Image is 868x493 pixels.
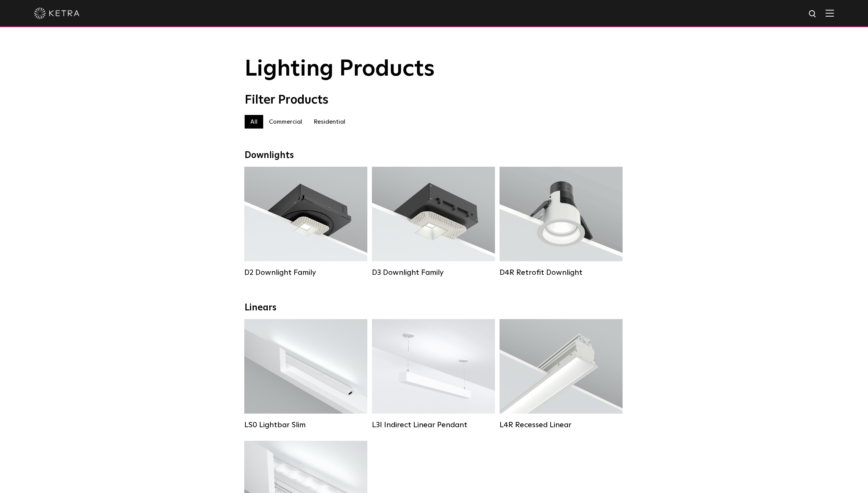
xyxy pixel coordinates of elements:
[372,167,495,277] a: D3 Downlight Family Lumen Output:700 / 900 / 1100Colors:White / Black / Silver / Bronze / Paintab...
[500,268,623,277] div: D4R Retrofit Downlight
[372,319,495,429] a: L3I Indirect Linear Pendant Lumen Output:400 / 600 / 800 / 1000Housing Colors:White / BlackContro...
[244,319,367,429] a: LS0 Lightbar Slim Lumen Output:200 / 350Colors:White / BlackControl:X96 Controller
[244,420,367,429] div: LS0 Lightbar Slim
[245,302,623,313] div: Linears
[34,8,80,19] img: ketra-logo-2019-white
[372,268,495,277] div: D3 Downlight Family
[245,150,623,161] div: Downlights
[808,9,818,19] img: search icon
[244,268,367,277] div: D2 Downlight Family
[245,58,435,81] span: Lighting Products
[500,319,623,429] a: L4R Recessed Linear Lumen Output:400 / 600 / 800 / 1000Colors:White / BlackControl:Lutron Clear C...
[500,167,623,277] a: D4R Retrofit Downlight Lumen Output:800Colors:White / BlackBeam Angles:15° / 25° / 40° / 60°Watta...
[245,93,623,107] div: Filter Products
[263,115,308,129] label: Commercial
[826,9,834,17] img: Hamburger%20Nav.svg
[245,115,263,129] label: All
[308,115,351,129] label: Residential
[500,420,623,429] div: L4R Recessed Linear
[372,420,495,429] div: L3I Indirect Linear Pendant
[244,167,367,277] a: D2 Downlight Family Lumen Output:1200Colors:White / Black / Gloss Black / Silver / Bronze / Silve...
